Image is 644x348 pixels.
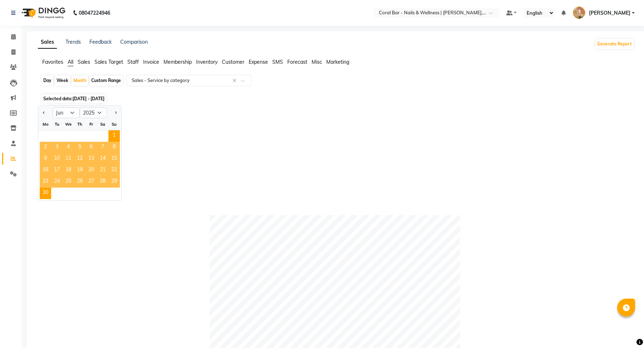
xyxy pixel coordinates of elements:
[108,153,120,165] span: 15
[51,153,63,165] span: 10
[74,119,86,130] div: Th
[79,3,110,23] b: 08047224946
[55,76,70,86] div: Week
[63,165,74,176] span: 18
[97,153,108,165] div: Saturday, June 14, 2025
[40,188,51,199] div: Monday, June 30, 2025
[97,176,108,188] div: Saturday, June 28, 2025
[164,59,192,65] span: Membership
[287,59,307,65] span: Forecast
[63,119,74,130] div: We
[97,142,108,153] div: Saturday, June 7, 2025
[65,39,81,45] a: Trends
[68,59,73,65] span: All
[63,165,74,176] div: Wednesday, June 18, 2025
[74,176,86,188] div: Thursday, June 26, 2025
[53,107,80,118] select: Select month
[63,142,74,153] div: Wednesday, June 4, 2025
[40,119,51,130] div: Mo
[108,142,120,153] div: Sunday, June 8, 2025
[42,59,63,65] span: Favorites
[74,142,86,153] div: Thursday, June 5, 2025
[40,165,51,176] span: 16
[73,96,104,101] span: [DATE] - [DATE]
[108,119,120,130] div: Su
[51,165,63,176] div: Tuesday, June 17, 2025
[51,142,63,153] div: Tuesday, June 3, 2025
[63,176,74,188] div: Wednesday, June 25, 2025
[249,59,268,65] span: Expense
[97,119,108,130] div: Sa
[89,39,112,45] a: Feedback
[40,153,51,165] div: Monday, June 9, 2025
[86,176,97,188] div: Friday, June 27, 2025
[63,142,74,153] span: 4
[312,59,322,65] span: Misc
[86,153,97,165] div: Friday, June 13, 2025
[40,176,51,188] div: Monday, June 23, 2025
[94,59,123,65] span: Sales Target
[97,176,108,188] span: 28
[108,130,120,142] span: 1
[326,59,349,65] span: Marketing
[86,165,97,176] div: Friday, June 20, 2025
[40,142,51,153] span: 2
[51,119,63,130] div: Tu
[108,165,120,176] div: Sunday, June 22, 2025
[108,176,120,188] div: Sunday, June 29, 2025
[51,153,63,165] div: Tuesday, June 10, 2025
[120,39,148,45] a: Comparison
[18,3,67,23] img: logo
[86,119,97,130] div: Fr
[51,176,63,188] div: Tuesday, June 24, 2025
[573,6,585,19] img: Sravya
[74,142,86,153] span: 5
[143,59,159,65] span: Invoice
[78,59,90,65] span: Sales
[51,165,63,176] span: 17
[108,153,120,165] div: Sunday, June 15, 2025
[40,165,51,176] div: Monday, June 16, 2025
[38,36,57,49] a: Sales
[595,39,634,49] button: Generate Report
[74,165,86,176] span: 19
[51,176,63,188] span: 24
[42,94,106,103] span: Selected date:
[41,107,47,119] button: Previous month
[97,142,108,153] span: 7
[86,153,97,165] span: 13
[589,9,630,17] span: [PERSON_NAME]
[272,59,283,65] span: SMS
[40,176,51,188] span: 23
[63,176,74,188] span: 25
[86,165,97,176] span: 20
[74,176,86,188] span: 26
[86,142,97,153] span: 6
[97,165,108,176] span: 21
[63,153,74,165] span: 11
[51,142,63,153] span: 3
[74,153,86,165] span: 12
[113,107,118,119] button: Next month
[86,176,97,188] span: 27
[97,165,108,176] div: Saturday, June 21, 2025
[74,165,86,176] div: Thursday, June 19, 2025
[74,153,86,165] div: Thursday, June 12, 2025
[86,142,97,153] div: Friday, June 6, 2025
[222,59,244,65] span: Customer
[72,76,88,86] div: Month
[40,188,51,199] span: 30
[42,76,53,86] div: Day
[127,59,139,65] span: Staff
[108,142,120,153] span: 8
[97,153,108,165] span: 14
[233,77,239,84] span: Clear all
[108,165,120,176] span: 22
[63,153,74,165] div: Wednesday, June 11, 2025
[89,76,123,86] div: Custom Range
[40,142,51,153] div: Monday, June 2, 2025
[108,176,120,188] span: 29
[40,153,51,165] span: 9
[80,107,107,118] select: Select year
[108,130,120,142] div: Sunday, June 1, 2025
